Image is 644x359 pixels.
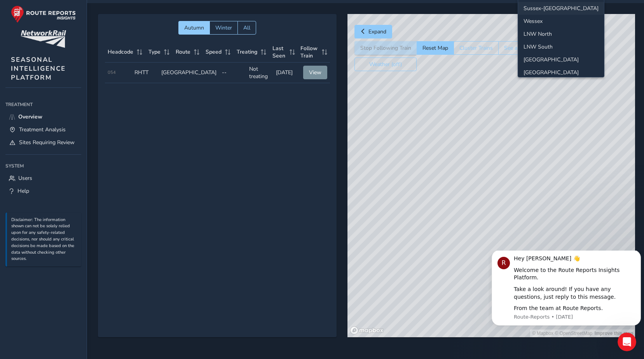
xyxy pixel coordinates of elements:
[489,251,644,330] iframe: Intercom notifications message
[5,160,81,172] div: System
[178,21,209,35] button: Autumn
[18,113,42,120] span: Overview
[148,48,161,56] span: Type
[108,70,116,75] span: 054
[309,69,321,76] span: View
[25,63,147,70] p: Message from Route-Reports, sent 3d ago
[9,6,21,19] div: Profile image for Route-Reports
[17,187,29,195] span: Help
[303,66,327,79] button: View
[417,41,454,55] button: Reset Map
[237,48,257,56] span: Treating
[206,48,222,56] span: Speed
[518,40,604,53] li: LNW South
[215,24,232,31] span: Winter
[246,63,273,83] td: Not treating
[19,139,75,146] span: Sites Requiring Review
[132,63,159,83] td: RHTT
[18,174,32,182] span: Users
[219,63,246,83] td: --
[518,53,604,66] li: North and East
[243,24,250,31] span: All
[454,41,498,55] button: Cluster Trains
[237,21,256,35] button: All
[108,48,133,56] span: Headcode
[25,35,147,50] div: Take a look around! If you have any questions, just reply to this message.
[300,45,319,59] span: Follow Train
[5,185,81,197] a: Help
[273,63,300,83] td: [DATE]
[176,48,190,56] span: Route
[618,333,636,351] iframe: Intercom live chat
[25,54,147,62] div: From the team at Route Reports.
[21,30,66,48] img: customer logo
[11,55,66,82] span: SEASONAL INTELLIGENCE PLATFORM
[209,21,237,35] button: Winter
[25,16,147,31] div: Welcome to the Route Reports Insights Platform.
[518,15,604,28] li: Wessex
[354,58,417,71] button: Weather (off)
[25,4,147,62] div: Message content
[19,126,66,133] span: Treatment Analysis
[368,28,386,35] span: Expand
[5,99,81,110] div: Treatment
[498,41,550,55] button: See all UK trains
[5,110,81,123] a: Overview
[11,5,76,23] img: rr logo
[5,172,81,185] a: Users
[25,4,147,12] div: Hey [PERSON_NAME] 👋
[518,66,604,79] li: Wales
[159,63,219,83] td: [GEOGRAPHIC_DATA]
[5,123,81,136] a: Treatment Analysis
[518,28,604,40] li: LNW North
[184,24,204,31] span: Autumn
[518,2,604,15] li: Sussex-Kent
[5,136,81,149] a: Sites Requiring Review
[11,217,77,263] p: Disclaimer: The information shown can not be solely relied upon for any safety-related decisions,...
[272,45,287,59] span: Last Seen
[354,25,392,38] button: Expand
